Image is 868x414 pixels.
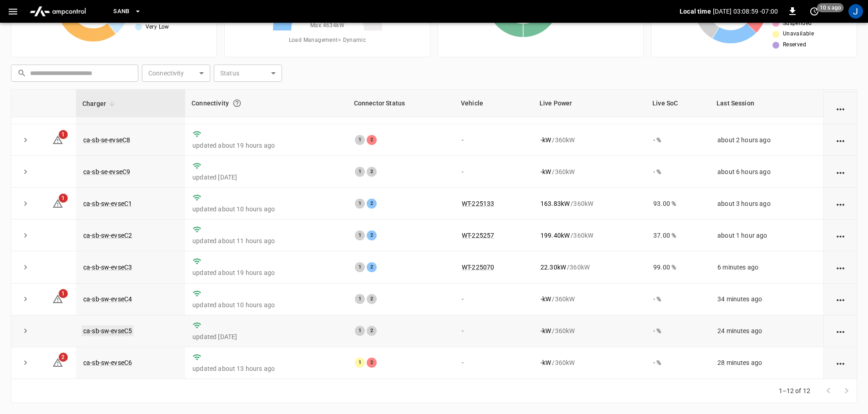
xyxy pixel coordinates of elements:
[110,3,145,20] button: SanB
[355,199,365,209] div: 1
[454,284,533,315] td: -
[83,264,132,271] a: ca-sb-sw-evseC3
[540,199,570,208] p: 163.83 kW
[807,4,822,19] button: set refresh interval
[462,200,494,207] a: WT-225133
[540,199,639,208] div: / 360 kW
[540,167,551,176] p: - kW
[646,156,710,188] td: - %
[289,36,366,45] span: Load Management = Dynamic
[19,324,32,338] button: expand row
[646,347,710,379] td: - %
[540,167,639,176] div: / 360 kW
[81,325,134,336] a: ca-sb-sw-evseC5
[783,30,814,39] span: Unavailable
[710,90,823,117] th: Last Session
[540,231,570,240] p: 199.40 kW
[710,284,823,315] td: 34 minutes ago
[540,263,566,272] p: 22.30 kW
[192,173,340,182] p: updated [DATE]
[192,141,340,150] p: updated about 19 hours ago
[540,135,551,145] p: - kW
[835,294,846,304] div: action cell options
[367,294,377,304] div: 2
[367,230,377,240] div: 2
[192,236,340,245] p: updated about 11 hours ago
[59,353,68,362] span: 2
[192,268,340,277] p: updated about 19 hours ago
[835,199,846,208] div: action cell options
[646,284,710,315] td: - %
[454,347,533,379] td: -
[540,326,551,335] p: - kW
[540,358,639,367] div: / 360 kW
[835,263,846,272] div: action cell options
[779,386,811,395] p: 1–12 of 12
[59,194,68,203] span: 1
[355,135,365,145] div: 1
[462,232,494,239] a: WT-225257
[835,167,846,176] div: action cell options
[646,124,710,156] td: - %
[192,300,340,309] p: updated about 10 hours ago
[540,294,551,304] p: - kW
[646,219,710,251] td: 37.00 %
[113,6,130,17] span: SanB
[355,294,365,304] div: 1
[454,124,533,156] td: -
[83,136,130,144] a: ca-sb-se-evseC8
[19,133,32,147] button: expand row
[355,230,365,240] div: 1
[83,295,132,303] a: ca-sb-sw-evseC4
[229,95,245,111] button: Connection between the charger and our software.
[59,289,68,298] span: 1
[783,40,806,50] span: Reserved
[783,19,812,28] span: Suspended
[540,135,639,145] div: / 360 kW
[646,90,710,117] th: Live SoC
[646,188,710,219] td: 93.00 %
[540,326,639,335] div: / 360 kW
[540,294,639,304] div: / 360 kW
[454,156,533,188] td: -
[83,359,132,366] a: ca-sb-sw-evseC6
[83,200,132,207] a: ca-sb-sw-evseC1
[710,219,823,251] td: about 1 hour ago
[646,251,710,283] td: 99.00 %
[19,292,32,306] button: expand row
[710,188,823,219] td: about 3 hours ago
[192,205,340,214] p: updated about 10 hours ago
[26,3,90,20] img: ampcontrol.io logo
[710,315,823,347] td: 24 minutes ago
[367,262,377,272] div: 2
[52,200,63,207] a: 1
[646,315,710,347] td: - %
[835,358,846,367] div: action cell options
[192,364,340,373] p: updated about 13 hours ago
[454,315,533,347] td: -
[355,262,365,272] div: 1
[52,295,63,302] a: 1
[367,199,377,209] div: 2
[19,356,32,369] button: expand row
[713,7,778,16] p: [DATE] 03:08:59 -07:00
[540,231,639,240] div: / 360 kW
[367,135,377,145] div: 2
[710,251,823,283] td: 6 minutes ago
[533,90,646,117] th: Live Power
[462,264,494,271] a: WT-225070
[835,326,846,335] div: action cell options
[355,358,365,368] div: 1
[19,260,32,274] button: expand row
[817,3,844,12] span: 10 s ago
[310,21,344,30] span: Max. 4634 kW
[348,90,454,117] th: Connector Status
[19,197,32,210] button: expand row
[540,263,639,272] div: / 360 kW
[146,23,169,32] span: Very Low
[848,4,863,19] div: profile-icon
[19,229,32,242] button: expand row
[19,165,32,179] button: expand row
[52,136,63,143] a: 1
[83,232,132,239] a: ca-sb-sw-evseC2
